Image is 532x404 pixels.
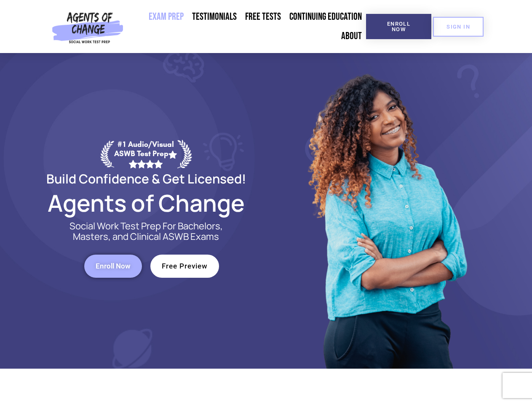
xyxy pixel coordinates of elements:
nav: Menu [127,7,366,46]
h2: Build Confidence & Get Licensed! [26,173,266,185]
a: Enroll Now [84,255,142,278]
h2: Agents of Change [26,193,266,213]
a: Testimonials [188,7,241,27]
a: Free Preview [150,255,219,278]
a: Exam Prep [144,7,188,27]
span: SIGN IN [446,24,470,29]
img: Website Image 1 (1) [302,53,471,369]
div: #1 Audio/Visual ASWB Test Prep [114,140,177,168]
a: Free Tests [241,7,285,27]
span: Enroll Now [96,263,131,270]
a: Enroll Now [366,14,431,39]
span: Enroll Now [380,21,418,32]
a: SIGN IN [433,17,484,37]
p: Social Work Test Prep For Bachelors, Masters, and Clinical ASWB Exams [60,221,233,242]
a: About [337,27,366,46]
span: Free Preview [162,263,208,270]
a: Continuing Education [285,7,366,27]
